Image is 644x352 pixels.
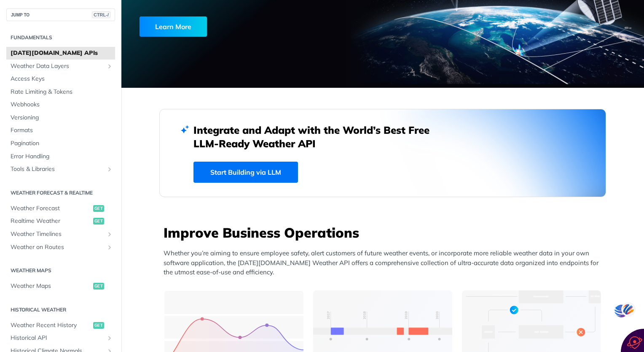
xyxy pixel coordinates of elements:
[140,16,207,37] div: Learn More
[621,301,636,317] img: svg+xml;base64,PHN2ZyB3aWR0aD0iNDQiIGhlaWdodD0iNDQiIHZpZXdCb3g9IjAgMCA0NCA0NCIgZmlsbD0ibm9uZSIgeG...
[6,267,115,274] h2: Weather Maps
[6,332,115,344] a: Historical APIShow subpages for Historical API
[193,162,298,183] a: Start Building via LLM
[6,111,115,124] a: Versioning
[106,63,113,70] button: Show subpages for Weather Data Layers
[11,217,91,225] span: Realtime Weather
[11,243,104,252] span: Weather on Routes
[11,334,104,342] span: Historical API
[6,306,115,314] h2: Historical Weather
[6,150,115,163] a: Error Handling
[6,319,115,332] a: Weather Recent Historyget
[92,11,110,18] span: CTRL-/
[6,98,115,111] a: Webhooks
[11,139,113,148] span: Pagination
[11,62,104,70] span: Weather Data Layers
[106,244,113,251] button: Show subpages for Weather on Routes
[93,322,104,329] span: get
[11,49,113,57] span: [DATE][DOMAIN_NAME] APIs
[93,283,104,290] span: get
[11,230,104,238] span: Weather Timelines
[11,88,113,96] span: Rate Limiting & Tokens
[6,189,115,197] h2: Weather Forecast & realtime
[11,100,113,109] span: Webhooks
[11,321,91,330] span: Weather Recent History
[6,241,115,254] a: Weather on RoutesShow subpages for Weather on Routes
[11,204,91,213] span: Weather Forecast
[6,163,115,176] a: Tools & LibrariesShow subpages for Tools & Libraries
[106,166,113,173] button: Show subpages for Tools & Libraries
[6,228,115,241] a: Weather TimelinesShow subpages for Weather Timelines
[164,223,606,242] h3: Improve Business Operations
[140,16,341,37] a: Learn More
[106,231,113,238] button: Show subpages for Weather Timelines
[6,60,115,73] a: Weather Data LayersShow subpages for Weather Data Layers
[6,73,115,85] a: Access Keys
[614,303,628,319] img: svg+xml;base64,PHN2ZyB3aWR0aD0iMzQiIGhlaWdodD0iMzQiIHZpZXdCb3g9IjAgMCAzNCAzNCIgZmlsbD0ibm9uZSIgeG...
[193,123,442,150] h2: Integrate and Adapt with the World’s Best Free LLM-Ready Weather API
[164,249,606,277] p: Whether you’re aiming to ensure employee safety, alert customers of future weather events, or inc...
[93,205,104,212] span: get
[11,114,113,122] span: Versioning
[6,124,115,137] a: Formats
[93,218,104,225] span: get
[6,8,115,21] button: JUMP TOCTRL-/
[11,152,113,161] span: Error Handling
[6,47,115,60] a: [DATE][DOMAIN_NAME] APIs
[106,335,113,341] button: Show subpages for Historical API
[6,137,115,150] a: Pagination
[6,280,115,292] a: Weather Mapsget
[11,282,91,290] span: Weather Maps
[6,202,115,215] a: Weather Forecastget
[6,86,115,98] a: Rate Limiting & Tokens
[11,75,113,83] span: Access Keys
[6,34,115,41] h2: Fundamentals
[11,126,113,135] span: Formats
[6,215,115,227] a: Realtime Weatherget
[11,165,104,173] span: Tools & Libraries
